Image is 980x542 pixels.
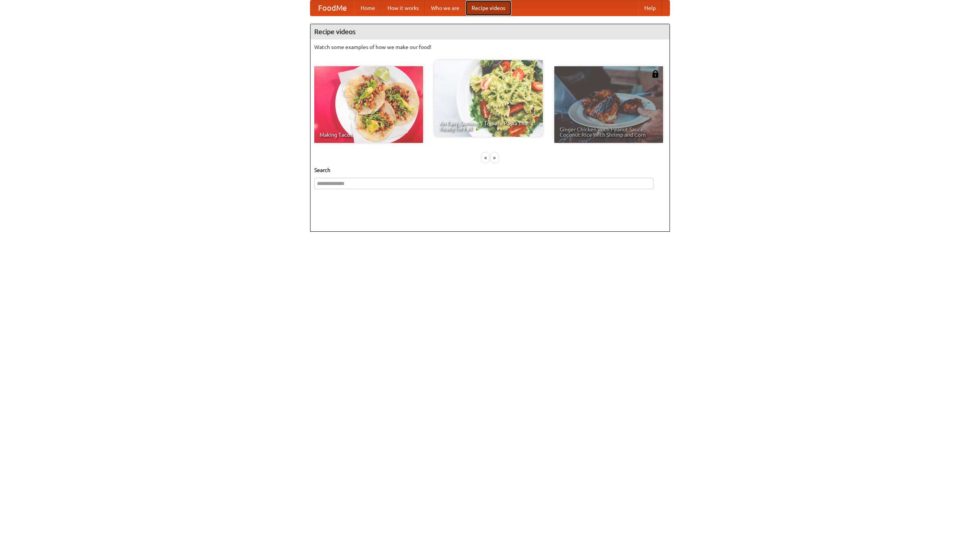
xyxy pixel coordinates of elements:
a: How it works [381,0,425,16]
a: Who we are [425,0,465,16]
a: Home [354,0,381,16]
a: Recipe videos [465,0,511,16]
span: Making Tacos [320,132,418,138]
a: Help [638,0,662,16]
div: « [482,153,489,162]
h4: Recipe videos [310,24,670,39]
div: » [491,153,498,162]
a: An Easy, Summery Tomato Pasta That's Ready for Fall [434,60,543,137]
p: Watch some examples of how we make our food! [314,43,666,51]
img: 483408.png [652,70,659,78]
span: An Easy, Summery Tomato Pasta That's Ready for Fall [439,121,537,131]
a: FoodMe [310,0,354,16]
h5: Search [314,166,666,174]
a: Making Tacos [314,66,423,143]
